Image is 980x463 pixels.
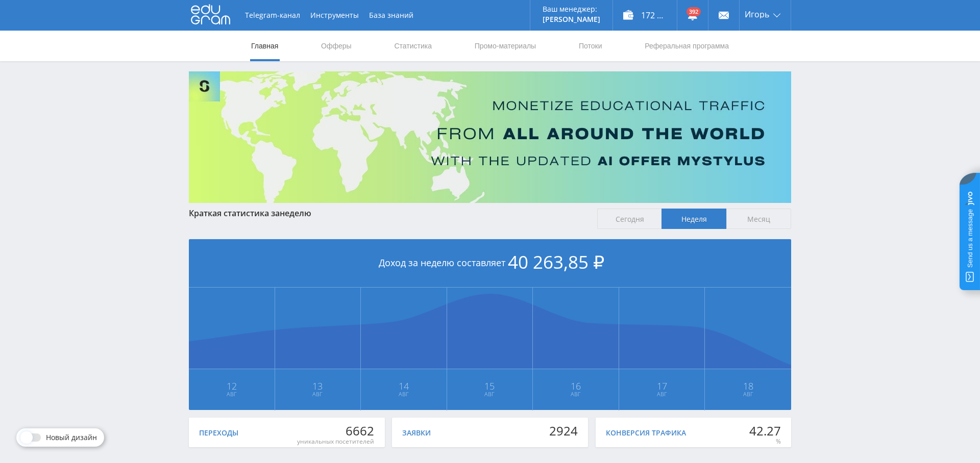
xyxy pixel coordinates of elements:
[402,429,431,437] div: Заявки
[361,390,446,398] span: Авг
[620,390,704,398] span: Авг
[320,31,353,61] a: Офферы
[297,438,374,446] div: уникальных посетителей
[543,15,600,23] p: [PERSON_NAME]
[189,390,274,398] span: Авг
[189,71,791,203] img: Banner
[276,390,360,398] span: Авг
[543,5,600,13] p: Ваш менеджер:
[549,424,578,438] div: 2924
[726,209,791,229] span: Месяц
[578,31,603,61] a: Потоки
[189,209,587,218] div: Краткая статистика за
[597,209,662,229] span: Сегодня
[533,390,618,398] span: Авг
[250,31,279,61] a: Главная
[189,239,791,288] div: Доход за неделю составляет
[189,382,274,390] span: 12
[508,250,604,274] span: 40 263,85 ₽
[661,209,726,229] span: Неделя
[448,382,532,390] span: 15
[533,382,618,390] span: 16
[745,10,769,18] span: Игорь
[749,438,781,446] div: %
[448,390,532,398] span: Авг
[620,382,704,390] span: 17
[199,429,238,437] div: Переходы
[705,390,791,398] span: Авг
[276,382,360,390] span: 13
[474,31,537,61] a: Промо-материалы
[393,31,433,61] a: Статистика
[606,429,686,437] div: Конверсия трафика
[297,424,374,438] div: 6662
[749,424,781,438] div: 42.27
[644,31,730,61] a: Реферальная программа
[705,382,791,390] span: 18
[46,433,97,442] span: Новый дизайн
[361,382,446,390] span: 14
[280,208,311,219] span: неделю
